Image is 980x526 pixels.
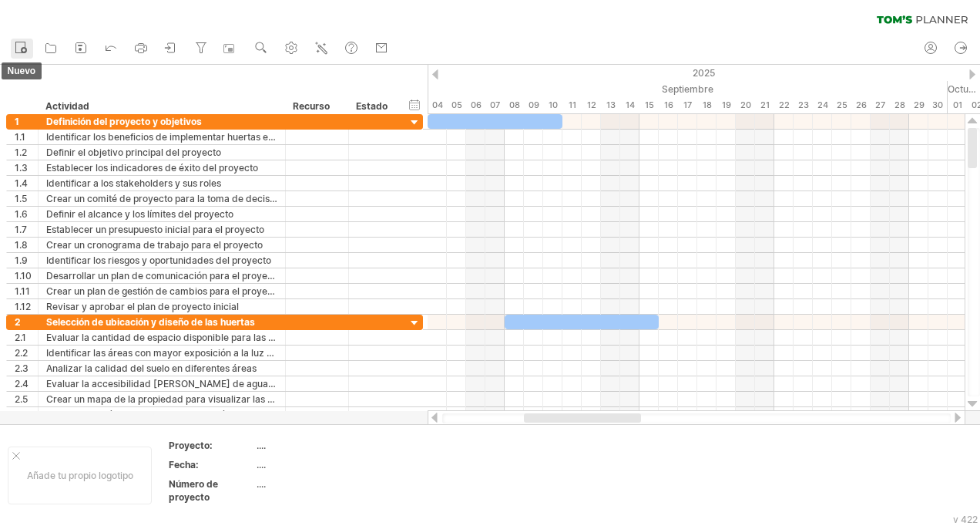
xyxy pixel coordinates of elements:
[755,97,774,113] div: Sunday, 21 September 2025
[15,330,38,345] div: 2.1
[46,253,277,268] div: Identificar los riesgos y oportunidades del proyecto
[46,407,277,422] div: Identificar las áreas con mayor protección contra el viento y la lluvia
[15,361,38,376] div: 2.3
[909,97,928,113] div: Monday, 29 September 2025
[46,238,277,252] div: Crear un cronograma de trabajo para el proyecto
[15,315,38,329] div: 2
[697,97,717,113] div: Thursday, 18 September 2025
[562,97,582,113] div: Thursday, 11 September 2025
[15,407,38,422] div: 2.6
[15,191,38,206] div: 1.5
[293,99,340,114] div: Recurso
[524,97,543,113] div: Tuesday, 9 September 2025
[15,253,38,268] div: 1.9
[257,458,386,471] div: ....
[46,114,277,129] div: Definición del proyecto y objetivos
[46,222,277,237] div: Establecer un presupuesto inicial para el proyecto
[15,207,38,221] div: 1.6
[794,97,813,113] div: Tuesday, 23 September 2025
[485,97,505,113] div: Sunday, 7 September 2025
[46,330,277,345] div: Evaluar la cantidad de espacio disponible para las huertas
[46,207,277,221] div: Definir el alcance y los límites del proyecto
[774,97,794,113] div: Monday, 22 September 2025
[678,97,697,113] div: Wednesday, 17 September 2025
[15,238,38,252] div: 1.8
[582,97,601,113] div: Friday, 12 September 2025
[620,97,639,113] div: Sunday, 14 September 2025
[15,376,38,391] div: 2.4
[890,97,909,113] div: Sunday, 28 September 2025
[46,315,277,329] div: Selección de ubicación y diseño de las huertas
[15,145,38,160] div: 1.2
[505,97,524,113] div: Monday, 8 September 2025
[46,145,277,160] div: Definir el objetivo principal del proyecto
[447,97,466,113] div: Friday, 5 September 2025
[2,62,42,79] span: Nuevo
[15,392,38,406] div: 2.5
[428,97,447,113] div: Thursday, 4 September 2025
[46,392,277,406] div: Crear un mapa de la propiedad para visualizar las opciones
[15,346,38,360] div: 2.2
[169,439,253,452] div: Proyecto:
[46,130,277,144] div: Identificar los beneficios de implementar huertas en casa
[659,97,678,113] div: Tuesday, 16 September 2025
[15,114,38,129] div: 1
[639,97,659,113] div: Monday, 15 September 2025
[15,130,38,144] div: 1.1
[15,176,38,191] div: 1.4
[813,97,832,113] div: Wednesday, 24 September 2025
[717,97,736,113] div: Friday, 19 September 2025
[257,477,386,491] div: ....
[27,470,133,481] font: Añade tu propio logotipo
[169,458,253,471] div: Fecha:
[15,160,38,175] div: 1.3
[356,99,390,114] div: Estado
[169,477,253,504] div: Número de proyecto
[46,299,277,314] div: Revisar y aprobar el plan de proyecto inicial
[370,81,948,97] div: September 2025
[46,346,277,360] div: Identificar las áreas con mayor exposición a la luz solar
[871,97,890,113] div: Saturday, 27 September 2025
[46,160,277,175] div: Establecer los indicadores de éxito del proyecto
[46,176,277,191] div: Identificar a los stakeholders y sus roles
[46,361,277,376] div: Analizar la calidad del suelo en diferentes áreas
[832,97,851,113] div: Thursday, 25 September 2025
[46,284,277,298] div: Crear un plan de gestión de cambios para el proyecto
[928,97,948,113] div: Tuesday, 30 September 2025
[953,514,978,525] div: v 422
[15,299,38,314] div: 1.12
[15,284,38,298] div: 1.11
[601,97,620,113] div: Saturday, 13 September 2025
[45,99,277,114] div: Actividad
[15,222,38,237] div: 1.7
[46,376,277,391] div: Evaluar la accesibilidad [PERSON_NAME] de agua para riego
[736,97,755,113] div: Saturday, 20 September 2025
[15,268,38,283] div: 1.10
[11,39,33,59] a: Nuevo
[948,97,967,113] div: Wednesday, 1 October 2025
[46,191,277,206] div: Crear un comité de proyecto para la toma de decisiones
[851,97,871,113] div: Friday, 26 September 2025
[466,97,485,113] div: Saturday, 6 September 2025
[543,97,562,113] div: Wednesday, 10 September 2025
[46,268,277,283] div: Desarrollar un plan de comunicación para el proyecto
[257,439,386,452] div: ....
